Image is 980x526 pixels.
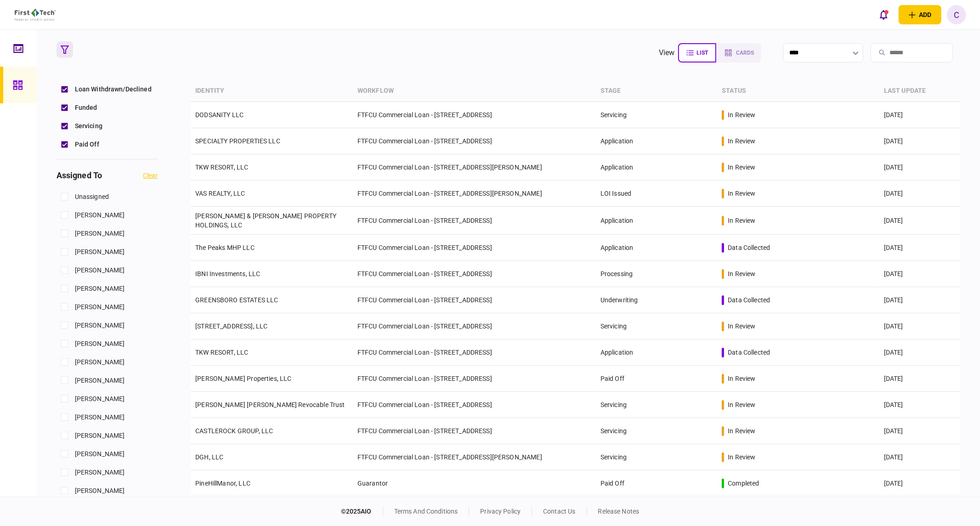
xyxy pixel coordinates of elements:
td: FTFCU Commercial Loan - [STREET_ADDRESS][PERSON_NAME] [353,154,596,181]
span: [PERSON_NAME] [75,266,125,275]
div: in review [728,136,755,146]
span: Funded [75,103,97,113]
td: Servicing [596,392,717,418]
th: workflow [353,80,596,102]
a: DODSANITY LLC [195,111,244,119]
a: [PERSON_NAME] [PERSON_NAME] Revocable Trust [195,401,345,408]
button: open adding identity options [899,5,941,24]
div: in review [728,426,755,436]
a: terms and conditions [394,508,458,515]
td: [DATE] [879,287,960,313]
button: clear [143,172,158,179]
td: FTFCU Commercial Loan - [STREET_ADDRESS][PERSON_NAME] [353,444,596,470]
a: [STREET_ADDRESS], LLC [195,322,267,330]
td: Servicing [596,418,717,444]
td: FTFCU Commercial Loan - [STREET_ADDRESS] [353,102,596,128]
td: Paid Off [596,470,717,497]
div: data collected [728,348,770,357]
span: [PERSON_NAME] [75,210,125,220]
button: list [678,43,716,62]
td: FTFCU Commercial Loan - [STREET_ADDRESS] [353,235,596,261]
td: Servicing [596,102,717,128]
td: Processing [596,261,717,287]
img: client company logo [15,9,56,21]
td: Application [596,339,717,366]
span: list [697,50,708,56]
td: [DATE] [879,181,960,207]
th: identity [191,80,353,102]
div: © 2025 AIO [341,507,383,516]
div: in review [728,189,755,198]
td: [DATE] [879,261,960,287]
span: [PERSON_NAME] [75,486,125,496]
h3: assigned to [57,171,102,180]
div: in review [728,452,755,462]
span: [PERSON_NAME] [75,468,125,477]
a: TKW RESORT, LLC [195,349,248,356]
td: Servicing [596,313,717,339]
span: [PERSON_NAME] [75,413,125,422]
span: [PERSON_NAME] [75,229,125,238]
span: Loan Withdrawn/Declined [75,85,152,94]
span: cards [736,50,754,56]
td: [DATE] [879,339,960,366]
td: FTFCU Commercial Loan - [STREET_ADDRESS] [353,128,596,154]
a: CASTLEROCK GROUP, LLC [195,427,273,435]
td: FTFCU Commercial Loan - [STREET_ADDRESS][PERSON_NAME] [353,181,596,207]
span: unassigned [75,192,109,202]
a: GREENSBORO ESTATES LLC [195,296,278,304]
td: Application [596,235,717,261]
span: [PERSON_NAME] [75,302,125,312]
div: data collected [728,295,770,305]
th: status [717,80,879,102]
div: in review [728,216,755,225]
a: PineHillManor, LLC [195,480,250,487]
div: view [659,47,675,58]
span: [PERSON_NAME] [75,284,125,294]
td: [DATE] [879,128,960,154]
a: [PERSON_NAME] & [PERSON_NAME] PROPERTY HOLDINGS, LLC [195,212,336,229]
span: [PERSON_NAME] [75,339,125,349]
td: [DATE] [879,154,960,181]
td: Servicing [596,444,717,470]
th: last update [879,80,960,102]
td: FTFCU Commercial Loan - [STREET_ADDRESS] [353,392,596,418]
td: FTFCU Commercial Loan - [STREET_ADDRESS] [353,207,596,235]
div: data collected [728,243,770,252]
a: contact us [543,508,575,515]
td: LOI Issued [596,181,717,207]
div: in review [728,110,755,119]
a: VAS REALTY, LLC [195,190,245,197]
span: Servicing [75,121,102,131]
td: Paid Off [596,366,717,392]
a: IBNI Investments, LLC [195,270,260,277]
td: Underwriting [596,287,717,313]
div: in review [728,269,755,278]
a: privacy policy [480,508,521,515]
td: FTFCU Commercial Loan - [STREET_ADDRESS] [353,313,596,339]
td: [DATE] [879,366,960,392]
span: [PERSON_NAME] [75,449,125,459]
span: [PERSON_NAME] [75,431,125,441]
div: completed [728,479,759,488]
div: in review [728,322,755,331]
button: C [947,5,966,24]
span: Paid Off [75,140,99,149]
td: FTFCU Commercial Loan - [STREET_ADDRESS] [353,366,596,392]
a: TKW RESORT, LLC [195,164,248,171]
button: cards [716,43,761,62]
td: [DATE] [879,470,960,497]
td: Application [596,207,717,235]
td: FTFCU Commercial Loan - [STREET_ADDRESS] [353,287,596,313]
span: [PERSON_NAME] [75,394,125,404]
td: [DATE] [879,418,960,444]
td: [DATE] [879,392,960,418]
div: in review [728,163,755,172]
td: [DATE] [879,235,960,261]
span: [PERSON_NAME] [75,247,125,257]
td: FTFCU Commercial Loan - [STREET_ADDRESS] [353,261,596,287]
span: [PERSON_NAME] [75,321,125,330]
a: release notes [598,508,640,515]
td: FTFCU Commercial Loan - [STREET_ADDRESS] [353,418,596,444]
